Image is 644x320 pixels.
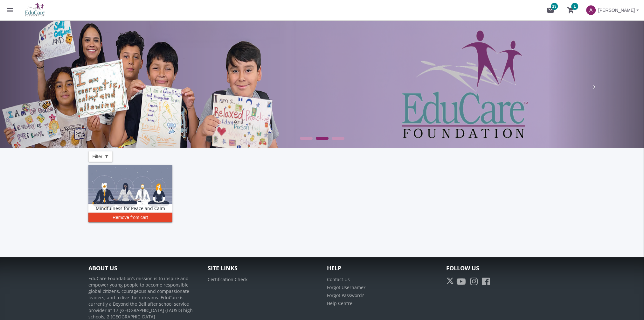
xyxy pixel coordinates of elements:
img: logo.png [20,2,50,19]
h4: Follow Us [446,265,556,272]
button: Remove from cart [88,213,172,222]
a: Certification Check [208,276,247,282]
span: [PERSON_NAME] [598,4,635,16]
a: Forgot Username? [327,284,365,290]
span: Filter [93,153,108,160]
span: Remove from cart [89,213,172,222]
h4: About Us [88,265,198,272]
h4: Site Links [208,265,317,272]
h4: Help [327,265,437,272]
mat-icon: shopping_cart [567,6,575,14]
a: Help Centre [327,300,352,306]
button: Filter [88,151,113,162]
h4: Mindfulness for Peace and Calm [90,206,171,211]
span: A [586,5,596,15]
img: productPicture.png [88,165,172,213]
a: Forgot Password? [327,292,364,298]
a: Contact Us [327,276,350,282]
mat-icon: menu [6,6,14,14]
mat-icon: mail [547,6,554,14]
